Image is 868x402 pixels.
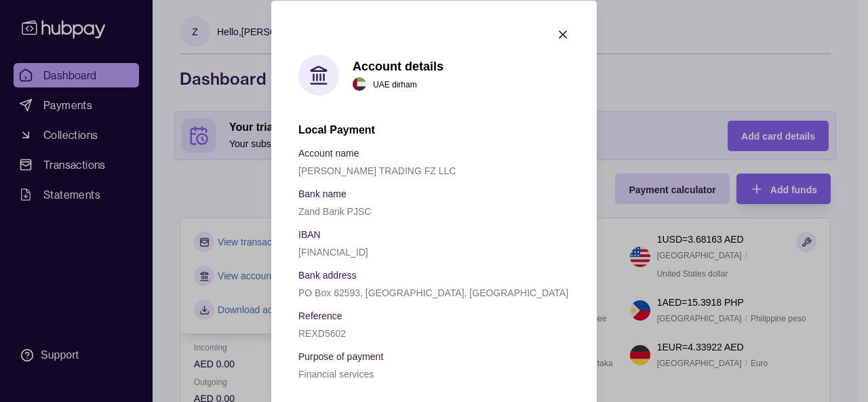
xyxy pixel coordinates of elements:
p: Reference [298,310,342,321]
img: ae [353,77,366,91]
p: Purpose of payment [298,350,383,361]
p: UAE dirham [373,77,417,92]
p: Bank name [298,188,347,199]
h1: Account details [353,58,443,73]
p: Bank address [298,269,357,280]
p: Account name [298,147,359,158]
p: PO Box 62593, [GEOGRAPHIC_DATA], [GEOGRAPHIC_DATA] [298,287,568,298]
h2: Local Payment [298,122,570,137]
p: [PERSON_NAME] TRADING FZ LLC [298,165,456,176]
p: [FINANCIAL_ID] [298,246,368,257]
p: Zand Bank PJSC [298,205,371,216]
p: Financial services [298,368,374,379]
p: REXD5602 [298,327,346,338]
p: IBAN [298,228,321,239]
